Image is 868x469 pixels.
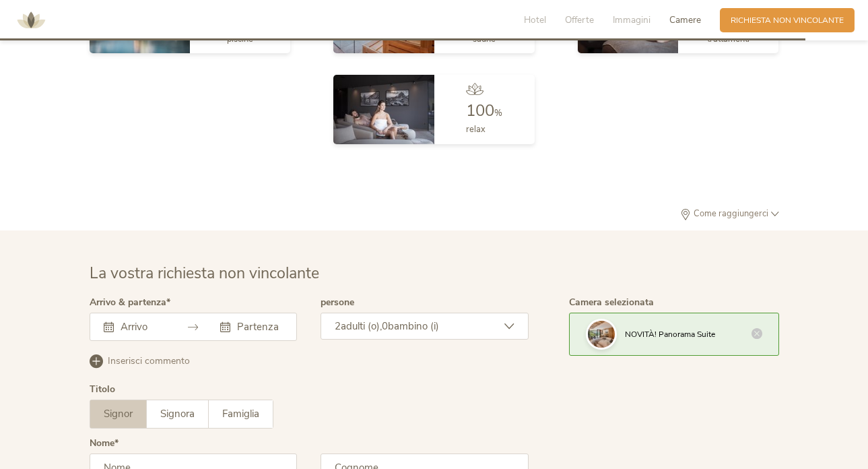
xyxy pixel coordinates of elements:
span: 0 [382,319,388,333]
img: La vostra richiesta non vincolante [588,321,615,348]
input: Partenza [234,320,283,334]
span: % [494,107,502,119]
span: relax [466,123,486,135]
span: Offerte [565,13,594,26]
span: trattamenti [707,33,749,45]
span: adulti (o), [341,319,382,333]
div: Titolo [90,385,115,394]
span: Signor [104,407,133,420]
span: 2 [335,319,341,333]
label: persone [321,298,354,307]
label: Arrivo & partenza [90,298,170,307]
span: NOVITÀ! Panorama Suite [625,329,715,340]
span: Signora [160,407,195,420]
label: Nome [90,439,119,448]
span: saune [473,33,496,45]
span: 100 [466,100,494,121]
span: Camera selezionata [569,296,654,309]
span: Richiesta non vincolante [731,15,844,26]
a: AMONTI & LUNARIS Wellnessresort [11,16,51,24]
input: Arrivo [117,320,166,334]
span: La vostra richiesta non vincolante [90,263,319,284]
span: piscine [227,33,253,45]
span: Immagini [613,13,650,26]
span: Hotel [524,13,546,26]
span: bambino (i) [388,319,439,333]
span: Inserisci commento [108,354,190,368]
span: Famiglia [222,407,259,420]
span: Camere [669,13,701,26]
span: Come raggiungerci [691,210,771,218]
